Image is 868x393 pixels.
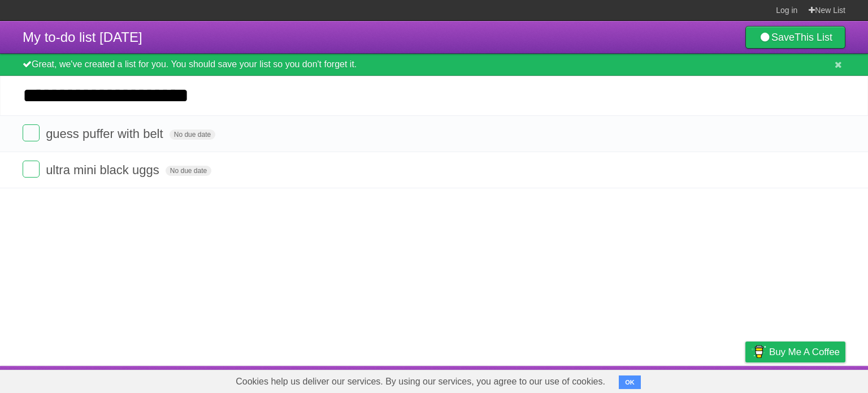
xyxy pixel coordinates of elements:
[595,369,619,390] a: About
[224,370,617,393] span: Cookies help us deliver our services. By using our services, you agree to our use of cookies.
[795,32,832,43] b: This List
[166,166,211,176] span: No due date
[731,369,760,390] a: Privacy
[23,161,40,178] label: Done
[769,342,840,362] span: Buy me a coffee
[619,375,641,389] button: OK
[692,369,717,390] a: Terms
[751,342,766,361] img: Buy me a coffee
[46,163,162,177] span: ultra mini black uggs
[745,26,845,49] a: SaveThis List
[774,369,845,390] a: Suggest a feature
[170,129,215,140] span: No due date
[745,342,845,362] a: Buy me a coffee
[23,29,142,45] span: My to-do list [DATE]
[632,369,678,390] a: Developers
[23,124,40,141] label: Done
[46,127,166,141] span: guess puffer with belt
